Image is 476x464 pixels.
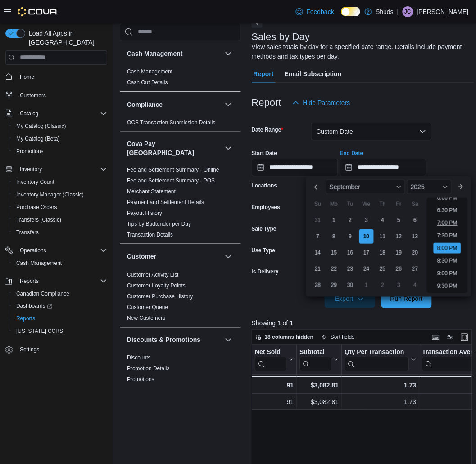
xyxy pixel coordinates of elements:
a: Transaction Details [127,231,173,237]
div: Cova Pay [GEOGRAPHIC_DATA] [120,164,241,243]
span: Washington CCRS [13,326,107,337]
span: Transfers [16,229,39,236]
a: Payout History [127,209,162,216]
span: Customer Purchase History [127,292,193,300]
a: Fee and Settlement Summary - Online [127,166,219,173]
a: Home [16,72,38,82]
div: Button. Open the month selector. September is currently selected. [326,180,405,194]
span: Email Subscription [285,65,342,83]
button: [US_STATE] CCRS [9,325,111,338]
span: Purchase Orders [13,202,107,213]
span: Inventory [16,164,107,175]
div: day-8 [327,229,341,244]
a: Discounts [127,355,151,361]
div: day-1 [327,213,341,227]
li: 6:30 PM [434,205,461,216]
button: Cova Pay [GEOGRAPHIC_DATA] [223,142,234,153]
button: Inventory Manager (Classic) [9,188,111,201]
button: Enter fullscreen [459,332,470,343]
button: Promotions [9,145,111,158]
button: Reports [2,275,111,287]
button: Run Report [381,290,432,308]
a: Purchase Orders [13,202,61,213]
li: 9:30 PM [434,281,461,291]
span: Transfers [13,227,107,238]
span: Cash Management [16,259,62,267]
span: Cash Management [13,258,107,268]
a: New Customers [127,314,165,321]
div: day-3 [392,278,406,292]
div: day-2 [343,213,358,227]
a: Customer Activity List [127,271,179,277]
button: Cash Management [223,48,234,59]
button: Cash Management [127,49,221,58]
div: Jacob Calder [403,6,413,17]
div: day-28 [311,278,325,292]
h3: Cova Pay [GEOGRAPHIC_DATA] [127,139,221,157]
div: Su [311,197,325,211]
div: September, 2025 [310,212,423,293]
span: Promotions [16,148,44,155]
div: View sales totals by day for a specified date range. Details include payment methods and tax type... [252,42,470,61]
div: day-19 [392,246,406,260]
h3: Report [252,97,281,108]
span: Home [16,71,107,82]
li: 7:30 PM [434,230,461,241]
span: Home [20,73,34,81]
div: day-2 [376,278,390,292]
span: Cash Out Details [127,78,168,86]
div: Discounts & Promotions [120,352,241,388]
button: Inventory [2,163,111,176]
label: Locations [252,182,277,189]
button: Qty Per Transaction [345,348,416,371]
span: Canadian Compliance [16,290,69,297]
span: Operations [20,247,46,254]
span: Inventory Count [13,177,107,187]
div: day-1 [359,278,374,292]
span: Payout History [127,209,162,216]
a: Promotions [13,146,47,157]
span: Cash Management [127,68,172,75]
span: Catalog [16,108,107,119]
div: day-25 [376,262,390,276]
li: 8:00 PM [434,243,461,254]
div: Mo [327,197,341,211]
button: Discounts & Promotions [223,334,234,345]
span: Feedback [307,7,334,16]
span: 2025 [411,183,425,191]
span: Fee and Settlement Summary - POS [127,177,215,184]
div: day-15 [327,246,341,260]
div: $3,082.81 [299,380,339,391]
p: [PERSON_NAME] [417,6,469,17]
a: Settings [16,345,43,355]
button: Compliance [127,100,221,109]
div: 1.73 [345,397,416,408]
button: Customer [127,252,221,261]
h3: Customer [127,252,156,261]
span: Operations [16,245,107,256]
h3: Discounts & Promotions [127,335,200,344]
span: Sort fields [331,334,354,341]
div: day-10 [359,229,374,244]
div: day-4 [376,213,390,227]
span: Dashboards [16,303,52,310]
button: Keyboard shortcuts [431,332,441,343]
span: Inventory Count [16,178,54,186]
span: Hide Parameters [303,98,350,107]
p: 5buds [376,6,394,17]
nav: Complex example [5,67,107,380]
button: Settings [2,343,111,356]
input: Press the down key to enter a popover containing a calendar. Press the escape key to close the po... [340,159,426,177]
div: Qty Per Transaction [345,348,409,371]
button: Export [325,290,375,308]
label: Sale Type [252,225,277,232]
li: 9:00 PM [434,268,461,279]
div: day-29 [327,278,341,292]
span: Dashboards [13,301,107,312]
div: day-4 [408,278,422,292]
span: My Catalog (Beta) [13,133,107,144]
button: Hide Parameters [289,94,354,112]
h3: Sales by Day [252,32,310,42]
